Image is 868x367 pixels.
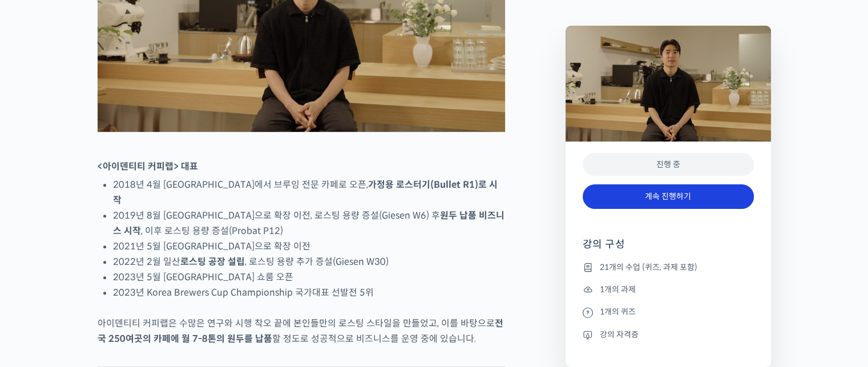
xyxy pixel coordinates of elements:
[583,184,754,209] a: 계속 진행하기
[98,160,198,172] strong: <아이덴티티 커피랩> 대표
[104,290,118,299] span: 대화
[176,289,190,299] span: 설정
[113,254,505,269] li: 2022년 2월 일산 , 로스팅 용량 추가 증설(Giesen W30)
[583,283,754,296] li: 1개의 과제
[180,256,245,268] strong: 로스팅 공장 설립
[583,305,754,319] li: 1개의 퀴즈
[36,289,43,299] span: 홈
[113,177,505,208] li: 2018년 4월 [GEOGRAPHIC_DATA]에서 브루잉 전문 카페로 오픈,
[113,285,505,300] li: 2023년 Korea Brewers Cup Championship 국가대표 선발전 5위
[113,269,505,285] li: 2023년 5월 [GEOGRAPHIC_DATA] 쇼룸 오픈
[583,328,754,341] li: 강의 자격증
[113,239,505,254] li: 2021년 5월 [GEOGRAPHIC_DATA]으로 확장 이전
[583,260,754,274] li: 21개의 수업 (퀴즈, 과제 포함)
[583,153,754,176] div: 진행 중
[98,316,505,346] p: 아이덴티티 커피랩은 수많은 연구와 시행 착오 끝에 본인들만의 로스팅 스타일을 만들었고, 이를 바탕으로 할 정도로 성공적으로 비즈니스를 운영 중에 있습니다.
[583,237,754,260] h4: 강의 구성
[75,272,147,301] a: 대화
[3,272,75,301] a: 홈
[113,208,505,239] li: 2019년 8월 [GEOGRAPHIC_DATA]으로 확장 이전, 로스팅 용량 증설(Giesen W6) 후 , 이후 로스팅 용량 증설(Probat P12)
[147,272,219,301] a: 설정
